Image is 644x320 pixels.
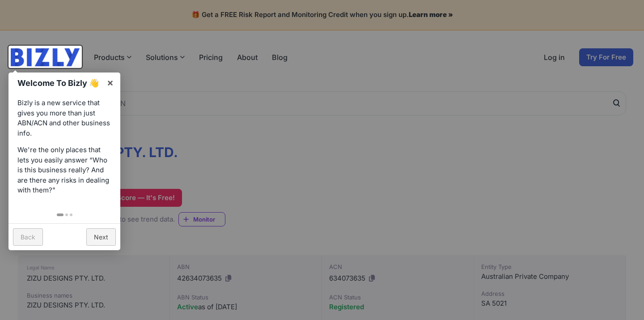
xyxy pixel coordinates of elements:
a: × [100,73,120,93]
p: Bizly is a new service that gives you more than just ABN/ACN and other business info. [17,98,111,138]
a: Back [13,228,43,246]
a: Next [86,228,116,246]
p: We're the only places that lets you easily answer “Who is this business really? And are there any... [17,145,111,196]
h1: Welcome To Bizly 👋 [17,77,102,89]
